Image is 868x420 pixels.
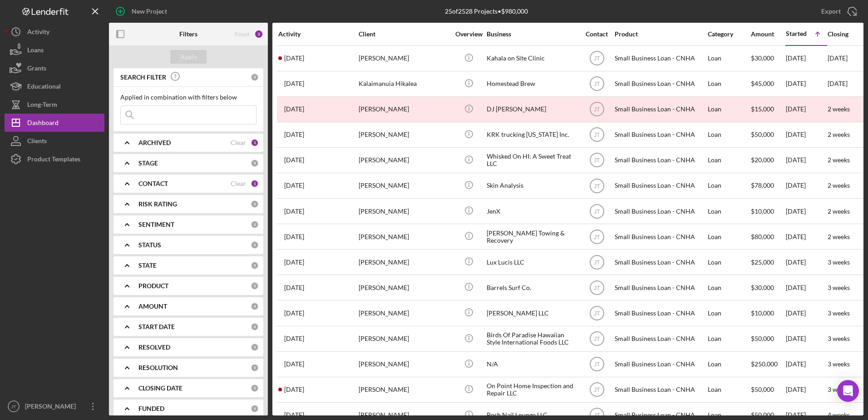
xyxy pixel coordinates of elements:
[138,221,174,228] b: SENTIMENT
[284,259,304,266] time: 2025-07-17 01:13
[786,97,827,121] div: [DATE]
[359,72,449,96] div: Kalaimanuia Hikalea
[487,123,577,147] div: KRK trucking [US_STATE] Inc.
[251,220,259,229] div: 0
[786,250,827,274] div: [DATE]
[828,207,850,215] time: 2 weeks
[284,386,304,393] time: 2025-08-06 23:28
[708,275,750,300] div: Loan
[828,335,850,342] time: 3 weeks
[615,72,705,96] div: Small Business Loan - CNHA
[251,159,259,167] div: 0
[359,97,449,121] div: [PERSON_NAME]
[5,150,104,168] a: Product Templates
[615,225,705,249] div: Small Business Loan - CNHA
[284,55,304,62] time: 2025-07-29 03:18
[828,156,850,164] time: 2 weeks
[751,327,785,351] div: $50,000
[5,23,104,41] a: Activity
[615,250,705,274] div: Small Business Loan - CNHA
[708,199,750,223] div: Loan
[180,50,197,64] div: Apply
[251,282,259,290] div: 0
[594,55,600,62] text: JT
[751,199,785,223] div: $10,000
[708,123,750,147] div: Loan
[284,310,304,317] time: 2025-07-17 08:53
[828,284,850,291] time: 3 weeks
[284,233,304,240] time: 2025-07-16 23:07
[5,114,104,132] button: Dashboard
[615,199,705,223] div: Small Business Loan - CNHA
[138,405,164,412] b: FUNDED
[359,250,449,274] div: [PERSON_NAME]
[27,23,49,43] div: Activity
[828,105,850,113] time: 2 weeks
[594,259,600,265] text: JT
[5,59,104,77] button: Grants
[828,360,850,368] time: 3 weeks
[251,364,259,372] div: 0
[615,352,705,376] div: Small Business Loan - CNHA
[786,174,827,198] div: [DATE]
[138,241,161,249] b: STATUS
[828,181,850,189] time: 2 weeks
[11,404,16,409] text: JT
[27,95,57,116] div: Long-Term
[5,132,104,150] button: Clients
[594,208,600,215] text: JT
[284,131,304,138] time: 2025-07-11 01:11
[251,384,259,392] div: 0
[27,150,80,170] div: Product Templates
[708,250,750,274] div: Loan
[594,234,600,240] text: JT
[821,2,841,20] div: Export
[284,208,304,215] time: 2025-07-16 18:57
[812,2,863,20] button: Export
[594,132,600,138] text: JT
[254,30,263,39] div: 2
[5,397,104,415] button: JT[PERSON_NAME]
[751,123,785,147] div: $50,000
[708,72,750,96] div: Loan
[487,97,577,121] div: DJ [PERSON_NAME]
[786,30,807,37] div: Started
[359,327,449,351] div: [PERSON_NAME]
[580,30,614,38] div: Contact
[120,94,256,101] div: Applied in combination with filters below
[278,30,358,38] div: Activity
[251,261,259,270] div: 0
[5,95,104,114] a: Long-Term
[5,41,104,59] button: Loans
[251,180,259,188] div: 1
[708,148,750,172] div: Loan
[594,336,600,342] text: JT
[251,73,259,81] div: 0
[251,302,259,310] div: 0
[138,364,178,371] b: RESOLUTION
[359,123,449,147] div: [PERSON_NAME]
[615,378,705,402] div: Small Business Loan - CNHA
[751,275,785,300] div: $30,000
[615,30,705,38] div: Product
[751,301,785,325] div: $10,000
[594,310,600,317] text: JT
[284,411,304,419] time: 2025-07-28 08:07
[359,378,449,402] div: [PERSON_NAME]
[751,148,785,172] div: $20,000
[615,123,705,147] div: Small Business Loan - CNHA
[594,361,600,368] text: JT
[234,30,250,38] div: Reset
[708,327,750,351] div: Loan
[359,301,449,325] div: [PERSON_NAME]
[359,352,449,376] div: [PERSON_NAME]
[828,385,850,393] time: 3 weeks
[251,200,259,208] div: 0
[751,30,785,38] div: Amount
[27,41,44,61] div: Loans
[138,344,170,351] b: RESOLVED
[828,54,848,62] time: [DATE]
[487,250,577,274] div: Lux Lucis LLC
